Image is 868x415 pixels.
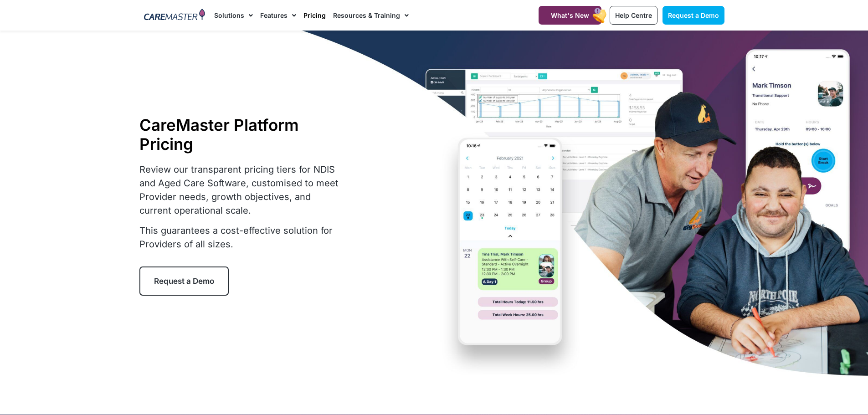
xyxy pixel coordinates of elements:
[610,6,657,25] a: Help Centre
[668,11,719,19] span: Request a Demo
[663,6,724,25] a: Request a Demo
[139,266,229,296] a: Request a Demo
[539,6,601,25] a: What's New
[139,224,344,251] p: This guarantees a cost-effective solution for Providers of all sizes.
[551,11,589,19] span: What's New
[144,9,205,22] img: CareMaster Logo
[154,277,214,286] span: Request a Demo
[139,115,344,154] h1: CareMaster Platform Pricing
[615,11,652,19] span: Help Centre
[139,163,344,217] p: Review our transparent pricing tiers for NDIS and Aged Care Software, customised to meet Provider...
